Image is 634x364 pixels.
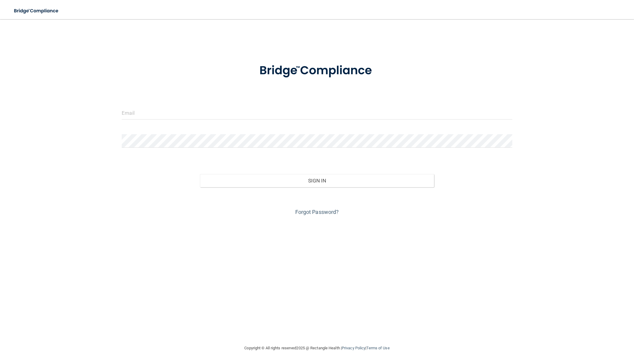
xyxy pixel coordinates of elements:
button: Sign In [200,174,434,187]
a: Privacy Policy [342,346,365,350]
img: bridge_compliance_login_screen.278c3ca4.svg [247,55,387,86]
img: bridge_compliance_login_screen.278c3ca4.svg [9,5,64,17]
div: Copyright © All rights reserved 2025 @ Rectangle Health | | [208,339,427,358]
a: Terms of Use [366,346,389,350]
input: Email [122,106,512,120]
a: Forgot Password? [295,209,339,215]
